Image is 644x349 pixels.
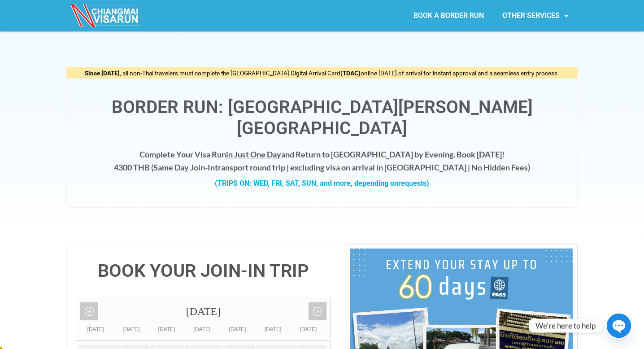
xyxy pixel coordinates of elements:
[215,179,429,188] strong: (TRIPS ON: WED, FRI, SAT, SUN, and more, depending on
[340,70,361,77] strong: (TDAC)
[153,162,215,172] strong: Same Day Join-In
[291,325,326,334] div: [DATE]
[184,325,220,334] div: [DATE]
[76,148,568,174] h4: Complete Your Visa Run and Return to [GEOGRAPHIC_DATA] by Evening. Book [DATE]! 4300 THB ( transp...
[149,325,184,334] div: [DATE]
[76,97,568,139] h1: Border Run: [GEOGRAPHIC_DATA][PERSON_NAME][GEOGRAPHIC_DATA]
[78,325,113,334] div: [DATE]
[85,70,120,77] strong: Since [DATE]
[493,5,578,26] a: OTHER SERVICES
[76,262,331,280] h4: BOOK YOUR JOIN-IN TRIP
[85,70,559,77] span: , all non-Thai travelers must complete the [GEOGRAPHIC_DATA] Digital Arrival Card online [DATE] o...
[405,5,493,26] a: BOOK A BORDER RUN
[76,298,331,325] div: [DATE]
[398,179,429,188] span: requests)
[113,325,149,334] div: [DATE]
[226,149,281,159] span: in Just One Day
[220,325,255,334] div: [DATE]
[255,325,291,334] div: [DATE]
[322,5,578,26] nav: Menu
